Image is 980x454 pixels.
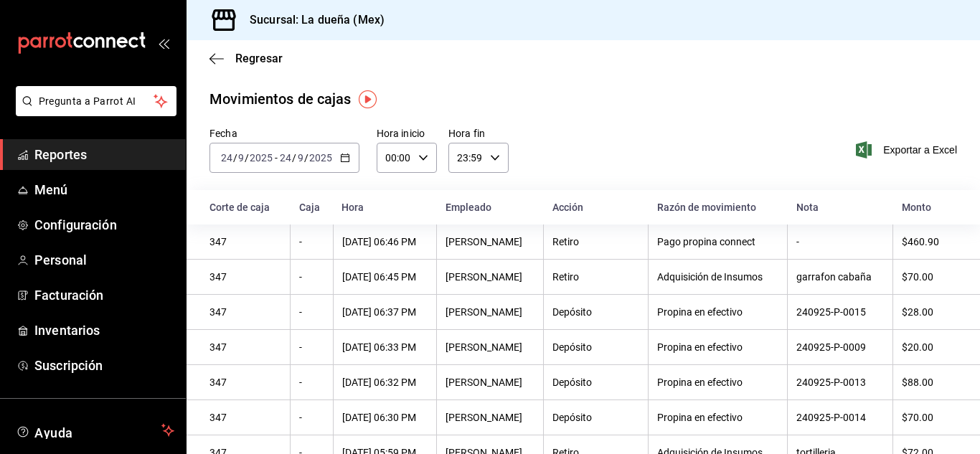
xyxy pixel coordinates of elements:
[552,341,639,353] div: Depósito
[446,412,534,423] div: [PERSON_NAME]
[902,236,957,247] div: $460.90
[796,271,884,283] div: garrafon cabaña
[552,377,639,388] div: Depósito
[657,202,779,213] div: Razón de movimiento
[308,152,333,164] input: ----
[299,202,325,213] div: Caja
[342,341,428,353] div: [DATE] 06:33 PM
[34,215,174,235] span: Configuración
[34,422,156,439] span: Ayuda
[657,412,778,423] div: Propina en efectivo
[796,341,884,353] div: 240925-P-0009
[446,271,534,283] div: [PERSON_NAME]
[299,306,324,318] div: -
[657,236,778,247] div: Pago propina connect
[342,306,428,318] div: [DATE] 06:37 PM
[297,152,304,164] input: --
[342,412,428,423] div: [DATE] 06:30 PM
[233,152,237,164] span: /
[657,341,778,353] div: Propina en efectivo
[39,94,154,109] span: Pregunta a Parrot AI
[34,285,174,305] span: Facturación
[238,11,385,29] h3: Sucursal: La dueña (Mex)
[552,271,639,283] div: Retiro
[16,86,176,116] button: Pregunta a Parrot AI
[209,128,359,138] label: Fecha
[10,104,176,119] a: Pregunta a Parrot AI
[209,52,283,65] button: Regresar
[552,412,639,423] div: Depósito
[377,128,437,138] label: Hora inicio
[209,341,281,353] div: 347
[552,306,639,318] div: Depósito
[299,412,324,423] div: -
[279,152,292,164] input: --
[299,341,324,353] div: -
[902,341,957,353] div: $20.00
[275,152,278,164] span: -
[446,377,534,388] div: [PERSON_NAME]
[34,145,174,164] span: Reportes
[299,236,324,247] div: -
[342,236,428,247] div: [DATE] 06:46 PM
[657,271,778,283] div: Adquisición de Insumos
[446,341,534,353] div: [PERSON_NAME]
[902,202,957,213] div: Monto
[657,306,778,318] div: Propina en efectivo
[341,202,428,213] div: Hora
[446,306,534,318] div: [PERSON_NAME]
[34,356,174,375] span: Suscripción
[796,202,885,213] div: Nota
[446,202,535,213] div: Empleado
[299,271,324,283] div: -
[796,412,884,423] div: 240925-P-0014
[292,152,296,164] span: /
[209,88,352,110] div: Movimientos de cajas
[158,37,169,49] button: open_drawer_menu
[209,306,281,318] div: 347
[34,180,174,199] span: Menú
[299,377,324,388] div: -
[220,152,233,164] input: --
[359,90,377,108] img: Tooltip marker
[796,236,884,247] div: -
[902,306,957,318] div: $28.00
[552,236,639,247] div: Retiro
[209,202,282,213] div: Corte de caja
[902,412,957,423] div: $70.00
[209,271,281,283] div: 347
[209,377,281,388] div: 347
[34,321,174,340] span: Inventarios
[245,152,249,164] span: /
[657,377,778,388] div: Propina en efectivo
[552,202,640,213] div: Acción
[237,152,245,164] input: --
[448,128,509,138] label: Hora fin
[34,250,174,270] span: Personal
[209,412,281,423] div: 347
[342,271,428,283] div: [DATE] 06:45 PM
[796,377,884,388] div: 240925-P-0013
[446,236,534,247] div: [PERSON_NAME]
[209,236,281,247] div: 347
[342,377,428,388] div: [DATE] 06:32 PM
[235,52,283,65] span: Regresar
[304,152,308,164] span: /
[902,377,957,388] div: $88.00
[796,306,884,318] div: 240925-P-0015
[902,271,957,283] div: $70.00
[859,141,957,159] button: Exportar a Excel
[249,152,273,164] input: ----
